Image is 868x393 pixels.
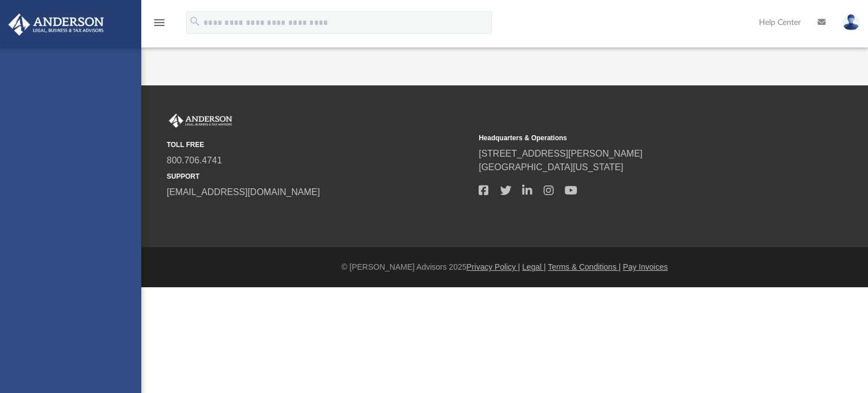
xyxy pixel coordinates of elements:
a: Privacy Policy | [467,262,520,271]
small: TOLL FREE [167,140,471,150]
img: Anderson Advisors Platinum Portal [167,114,235,128]
i: search [189,15,201,28]
img: Anderson Advisors Platinum Portal [5,14,107,36]
div: © [PERSON_NAME] Advisors 2025 [141,261,868,273]
a: [GEOGRAPHIC_DATA][US_STATE] [479,162,623,172]
a: menu [153,21,166,29]
a: [EMAIL_ADDRESS][DOMAIN_NAME] [167,187,320,197]
a: 800.706.4741 [167,156,222,165]
img: User Pic [843,14,860,31]
i: menu [153,16,166,29]
a: Pay Invoices [623,262,667,271]
small: SUPPORT [167,171,471,182]
a: Terms & Conditions | [548,262,621,271]
a: [STREET_ADDRESS][PERSON_NAME] [479,149,643,158]
a: Legal | [522,262,546,271]
small: Headquarters & Operations [479,133,783,143]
